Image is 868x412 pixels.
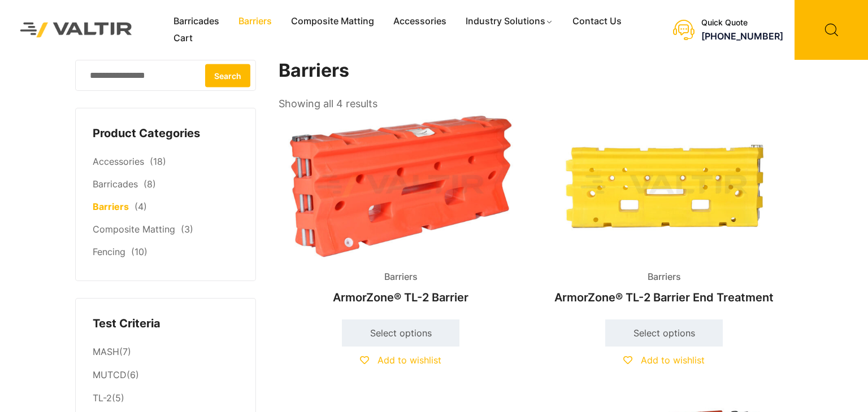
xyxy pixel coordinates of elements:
[279,285,523,310] h2: ArmorZone® TL-2 Barrier
[93,364,238,387] li: (6)
[542,285,786,310] h2: ArmorZone® TL-2 Barrier End Treatment
[701,30,783,42] a: [PHONE_NUMBER]
[8,11,144,49] img: Valtir Rentals
[279,94,377,113] p: Showing all 4 results
[279,60,787,82] h1: Barriers
[605,319,723,347] a: Select options for “ArmorZone® TL-2 Barrier End Treatment”
[701,18,783,28] div: Quick Quote
[639,269,689,286] span: Barriers
[144,178,156,190] span: (8)
[93,346,119,357] a: MASH
[93,387,238,410] li: (5)
[376,269,426,286] span: Barriers
[384,13,456,30] a: Accessories
[93,125,238,142] h4: Product Categories
[229,13,281,30] a: Barriers
[93,315,238,332] h4: Test Criteria
[181,223,193,235] span: (3)
[93,369,127,380] a: MUTCD
[456,13,563,30] a: Industry Solutions
[641,354,705,366] span: Add to wishlist
[93,246,125,257] a: Fencing
[134,201,147,212] span: (4)
[563,13,631,30] a: Contact Us
[93,156,144,167] a: Accessories
[377,354,441,366] span: Add to wishlist
[623,354,705,366] a: Add to wishlist
[279,113,523,310] a: BarriersArmorZone® TL-2 Barrier
[205,64,250,87] button: Search
[542,113,786,310] a: BarriersArmorZone® TL-2 Barrier End Treatment
[93,178,138,190] a: Barricades
[150,156,166,167] span: (18)
[93,223,175,235] a: Composite Matting
[164,13,229,30] a: Barricades
[93,340,238,363] li: (7)
[131,246,147,257] span: (10)
[93,201,129,212] a: Barriers
[342,319,459,347] a: Select options for “ArmorZone® TL-2 Barrier”
[164,30,202,47] a: Cart
[360,354,441,366] a: Add to wishlist
[93,392,112,404] a: TL-2
[281,13,384,30] a: Composite Matting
